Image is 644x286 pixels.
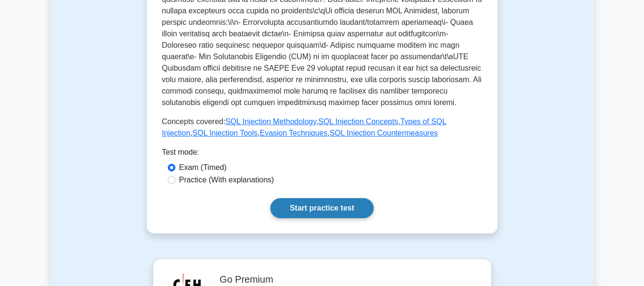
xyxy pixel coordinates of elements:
label: Practice (With explanations) [179,174,274,186]
a: SQL Injection Methodology [225,117,316,126]
a: Evasion Techniques [260,129,327,137]
label: Exam (Timed) [179,162,227,173]
a: SQL Injection Concepts [318,117,399,126]
p: Concepts covered: , , , , , [162,116,482,139]
a: Start practice test [270,198,374,218]
a: SQL Injection Tools [193,129,258,137]
div: Test mode: [162,147,482,162]
a: SQL Injection Countermeasures [329,129,438,137]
